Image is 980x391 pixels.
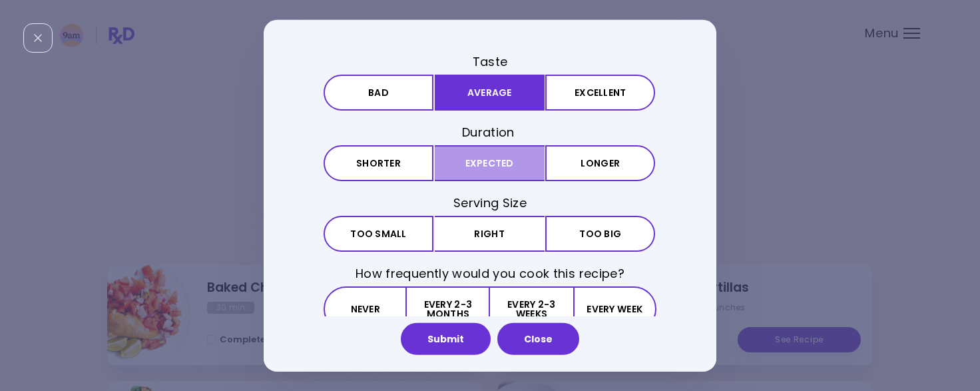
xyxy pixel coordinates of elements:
[545,75,655,111] button: Excellent
[545,216,655,252] button: Too big
[350,229,407,238] span: Too small
[579,229,621,238] span: Too big
[324,53,656,69] h3: Taste
[573,286,656,332] button: Every week
[407,286,490,332] button: Every 2-3 months
[490,286,573,332] button: Every 2-3 weeks
[545,145,655,181] button: Longer
[324,75,433,111] button: Bad
[324,286,407,332] button: Never
[23,23,53,53] div: Close
[401,323,491,355] button: Submit
[324,216,433,252] button: Too small
[324,195,656,211] h3: Serving Size
[324,145,433,181] button: Shorter
[324,265,656,282] h3: How frequently would you cook this recipe?
[435,75,545,111] button: Average
[435,216,545,252] button: Right
[324,124,656,141] h3: Duration
[435,145,545,181] button: Expected
[497,323,579,355] button: Close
